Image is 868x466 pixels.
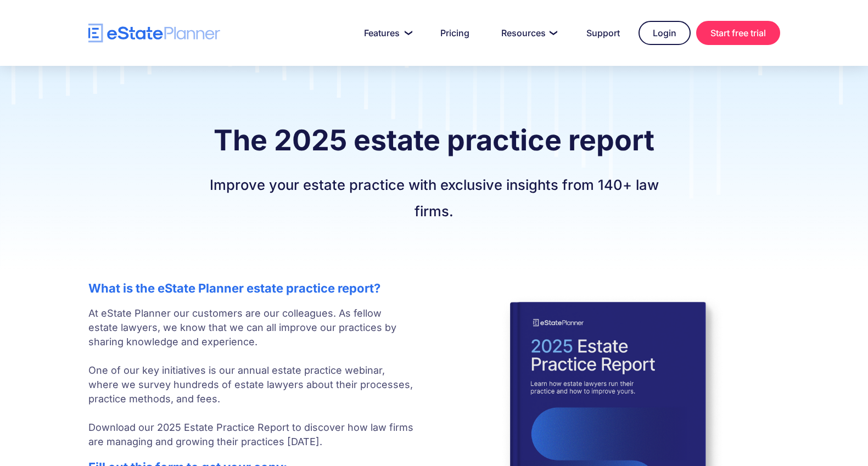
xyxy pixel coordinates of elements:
[214,123,654,158] strong: The 2025 estate practice report
[427,22,483,44] a: Pricing
[573,22,633,44] a: Support
[351,22,422,44] a: Features
[88,306,413,449] p: At eState Planner our customers are our colleagues. As fellow estate lawyers, we know that we can...
[488,22,568,44] a: Resources
[210,176,659,220] strong: Improve your estate practice with exclusive insights from 140+ law firms.
[639,21,691,45] a: Login
[88,24,220,43] a: home
[88,281,413,295] h2: What is the eState Planner estate practice report?
[696,21,780,45] a: Start free trial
